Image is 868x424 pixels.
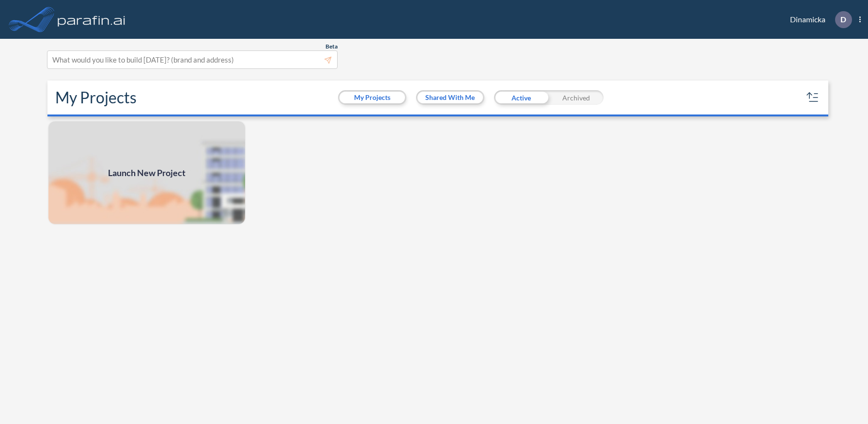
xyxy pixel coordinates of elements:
button: sort [805,90,821,105]
img: logo [56,10,127,29]
h2: My Projects [55,88,137,107]
button: My Projects [340,92,405,103]
div: Active [494,90,549,105]
span: Beta [325,43,338,50]
button: Shared With Me [418,92,483,103]
div: Archived [549,90,604,105]
a: Launch New Project [47,120,246,225]
span: Launch New Project [108,166,186,179]
img: add [47,120,246,225]
p: D [840,15,846,24]
div: Dinamicka [775,11,861,28]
